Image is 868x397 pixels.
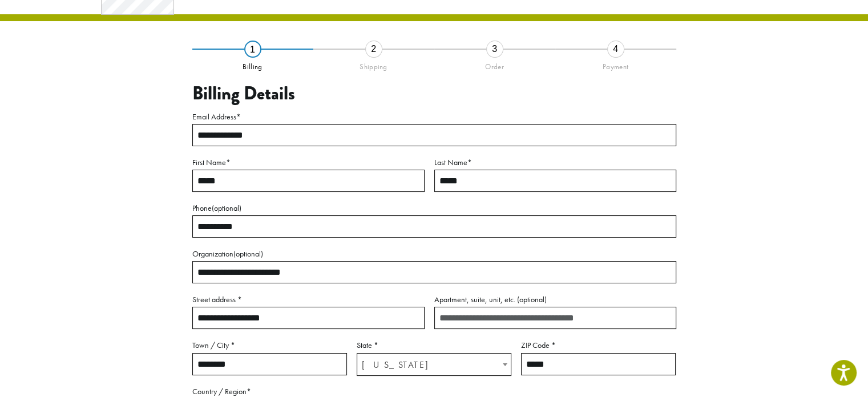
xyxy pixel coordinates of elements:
[244,41,261,58] div: 1
[192,155,425,170] label: First Name
[434,58,555,71] div: Order
[233,248,263,259] span: (optional)
[192,110,676,124] label: Email Address
[607,41,624,58] div: 4
[555,58,676,71] div: Payment
[486,41,503,58] div: 3
[192,83,676,105] h3: Billing Details
[357,338,511,352] label: State
[517,294,547,304] span: (optional)
[357,353,511,376] span: State
[212,203,241,213] span: (optional)
[192,58,313,71] div: Billing
[192,292,425,307] label: Street address
[192,247,676,261] label: Organization
[521,338,676,352] label: ZIP Code
[357,354,511,376] span: Washington
[365,41,382,58] div: 2
[192,338,347,352] label: Town / City
[313,58,434,71] div: Shipping
[434,292,676,307] label: Apartment, suite, unit, etc.
[434,155,676,170] label: Last Name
